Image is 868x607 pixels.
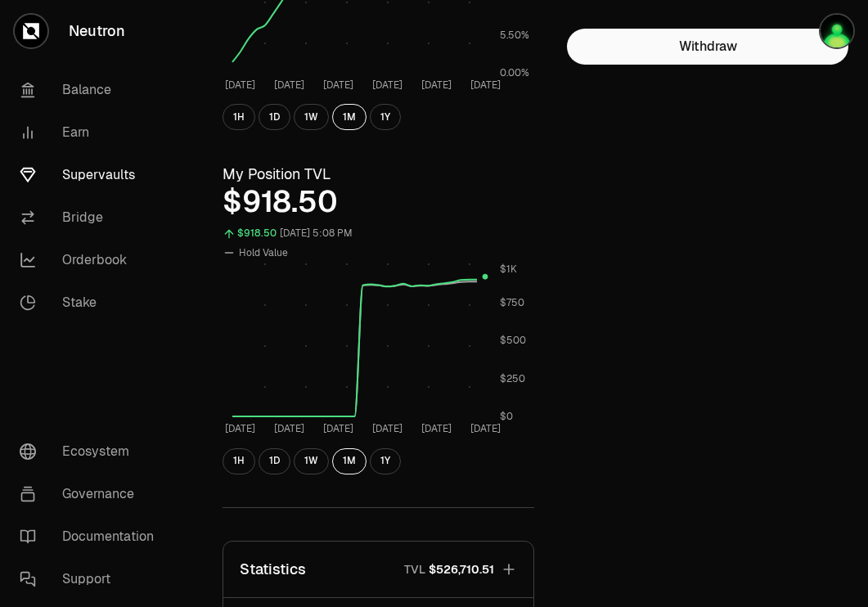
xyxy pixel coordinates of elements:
[372,79,403,92] tspan: [DATE]
[7,196,177,239] a: Bridge
[294,104,329,130] button: 1W
[500,372,525,385] tspan: $250
[421,79,452,92] tspan: [DATE]
[240,558,306,581] p: Statistics
[470,79,501,92] tspan: [DATE]
[404,561,425,578] p: TVL
[821,15,853,47] img: Atom Staking
[567,29,848,65] button: Withdraw
[500,29,529,42] tspan: 5.50%
[500,335,526,348] tspan: $500
[223,163,534,186] h3: My Position TVL
[223,542,533,597] button: StatisticsTVL$526,710.51
[274,422,304,435] tspan: [DATE]
[294,448,329,474] button: 1W
[500,296,524,309] tspan: $750
[332,104,367,130] button: 1M
[500,263,517,276] tspan: $1K
[370,448,401,474] button: 1Y
[259,448,290,474] button: 1D
[470,422,501,435] tspan: [DATE]
[237,224,277,243] div: $918.50
[332,448,367,474] button: 1M
[323,422,353,435] tspan: [DATE]
[7,473,177,515] a: Governance
[225,79,255,92] tspan: [DATE]
[7,430,177,473] a: Ecosystem
[372,422,403,435] tspan: [DATE]
[7,154,177,196] a: Supervaults
[500,66,529,79] tspan: 0.00%
[7,69,177,111] a: Balance
[274,79,304,92] tspan: [DATE]
[429,561,494,578] span: $526,710.51
[500,411,513,424] tspan: $0
[7,281,177,324] a: Stake
[323,79,353,92] tspan: [DATE]
[239,246,288,259] span: Hold Value
[225,422,255,435] tspan: [DATE]
[280,224,353,243] div: [DATE] 5:08 PM
[259,104,290,130] button: 1D
[7,515,177,558] a: Documentation
[7,239,177,281] a: Orderbook
[421,422,452,435] tspan: [DATE]
[223,448,255,474] button: 1H
[223,104,255,130] button: 1H
[7,111,177,154] a: Earn
[223,186,534,218] div: $918.50
[7,558,177,600] a: Support
[370,104,401,130] button: 1Y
